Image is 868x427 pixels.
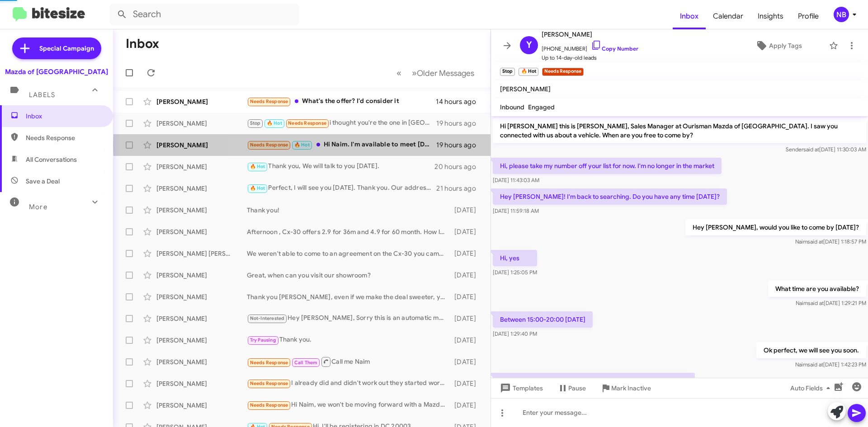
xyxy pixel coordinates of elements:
[550,380,593,396] button: Pause
[247,313,450,324] div: Hey [PERSON_NAME], Sorry this is an automatic message. The car has been sold. Are you looking for...
[156,141,247,150] div: [PERSON_NAME]
[491,380,550,396] button: Templates
[493,188,727,205] p: Hey [PERSON_NAME]! I'm back to searching. Do you have any time [DATE]?
[247,161,434,172] div: Thank you, We will talk to you [DATE].
[542,40,638,53] span: [PHONE_NUMBER]
[247,227,450,236] div: Afternoon , Cx-30 offers 2.9 for 36m and 4.9 for 60 month. How long were you planning to finance?
[5,67,108,76] div: Mazda of [GEOGRAPHIC_DATA]
[247,292,450,301] div: Thank you [PERSON_NAME], even if we make the deal sweeter, you would pass?
[434,162,483,171] div: 20 hours ago
[250,402,288,408] span: Needs Response
[834,7,849,22] div: NB
[450,292,483,301] div: [DATE]
[436,184,483,193] div: 21 hours ago
[156,292,247,301] div: [PERSON_NAME]
[247,335,450,345] div: Thank you.
[500,85,551,93] span: [PERSON_NAME]
[808,300,824,306] span: said at
[156,227,247,236] div: [PERSON_NAME]
[493,330,537,337] span: [DATE] 1:29:40 PM
[768,281,866,297] p: What time are you available?
[156,249,247,258] div: [PERSON_NAME] [PERSON_NAME]
[519,68,538,76] small: 🔥 Hot
[450,336,483,345] div: [DATE]
[247,140,436,150] div: Hi Naim. I'm available to meet [DATE]. Would someone be able to help me around 3:45pm or so?
[392,64,480,82] nav: Page navigation example
[450,271,483,280] div: [DATE]
[542,29,638,40] span: [PERSON_NAME]
[826,7,858,22] button: NB
[396,67,401,79] span: «
[250,120,261,126] span: Stop
[783,380,841,396] button: Auto Fields
[247,271,450,280] div: Great, when can you visit our showroom?
[156,336,247,345] div: [PERSON_NAME]
[493,177,539,183] span: [DATE] 11:43:03 AM
[29,203,47,211] span: More
[250,380,288,386] span: Needs Response
[436,141,483,150] div: 19 hours ago
[26,177,60,186] span: Save a Deal
[156,379,247,388] div: [PERSON_NAME]
[493,158,722,174] p: Hi, please take my number off your list for now. I'm no longer in the market
[247,183,436,193] div: Perfect, I will see you [DATE]. Thank you. Our address is [STREET_ADDRESS].
[706,3,750,29] a: Calendar
[247,378,450,389] div: I already did and didn't work out they started working on a deal for a new one told me to drive t...
[450,227,483,236] div: [DATE]
[807,361,823,368] span: said at
[12,38,101,59] a: Special Campaign
[493,269,537,276] span: [DATE] 1:25:05 PM
[156,97,247,106] div: [PERSON_NAME]
[526,38,532,52] span: Y
[450,314,483,323] div: [DATE]
[528,103,555,111] span: Engaged
[156,401,247,410] div: [PERSON_NAME]
[250,337,276,343] span: Try Pausing
[247,249,450,258] div: We weren't able to come to an agreement on the Cx-30 you came to see?
[685,219,866,235] p: Hey [PERSON_NAME], would you like to come by [DATE]?
[250,142,288,148] span: Needs Response
[250,185,265,191] span: 🔥 Hot
[294,360,318,366] span: Call Them
[591,45,638,52] a: Copy Number
[26,112,103,121] span: Inbox
[790,380,834,396] span: Auto Fields
[673,3,706,29] a: Inbox
[542,53,638,62] span: Up to 14-day-old leads
[250,99,288,104] span: Needs Response
[250,315,285,321] span: Not-Interested
[156,314,247,323] div: [PERSON_NAME]
[247,356,450,367] div: Call me Naim
[26,133,103,142] span: Needs Response
[500,68,515,76] small: Stop
[542,68,584,76] small: Needs Response
[750,3,791,29] a: Insights
[294,142,310,148] span: 🔥 Hot
[791,3,826,29] a: Profile
[795,361,866,368] span: Naim [DATE] 1:42:23 PM
[732,38,825,54] button: Apply Tags
[769,38,802,54] span: Apply Tags
[156,119,247,128] div: [PERSON_NAME]
[568,380,586,396] span: Pause
[611,380,651,396] span: Mark Inactive
[500,103,524,111] span: Inbound
[450,357,483,366] div: [DATE]
[450,249,483,258] div: [DATE]
[493,250,537,266] p: Hi, yes
[493,311,593,328] p: Between 15:00-20:00 [DATE]
[807,238,823,245] span: said at
[450,379,483,388] div: [DATE]
[417,68,474,78] span: Older Messages
[450,401,483,410] div: [DATE]
[250,164,265,169] span: 🔥 Hot
[156,271,247,280] div: [PERSON_NAME]
[493,207,539,214] span: [DATE] 11:59:18 AM
[26,155,77,164] span: All Conversations
[796,300,866,306] span: Naim [DATE] 1:29:21 PM
[493,373,695,389] p: whoops! i misread your location apologies. i won't make it [DATE]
